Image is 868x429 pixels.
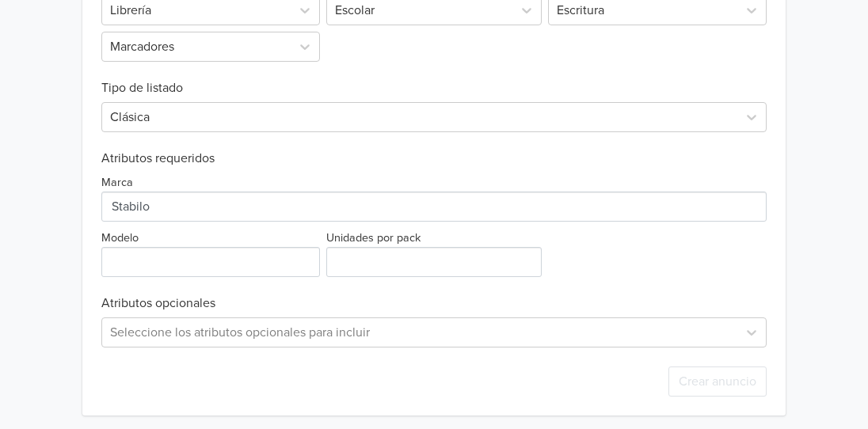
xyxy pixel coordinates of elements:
h6: Atributos opcionales [101,296,767,311]
label: Unidades por pack [326,230,421,247]
label: Modelo [101,230,139,247]
h6: Tipo de listado [101,62,767,96]
label: Marca [101,174,133,192]
button: Crear anuncio [668,366,767,397]
h6: Atributos requeridos [101,151,767,166]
